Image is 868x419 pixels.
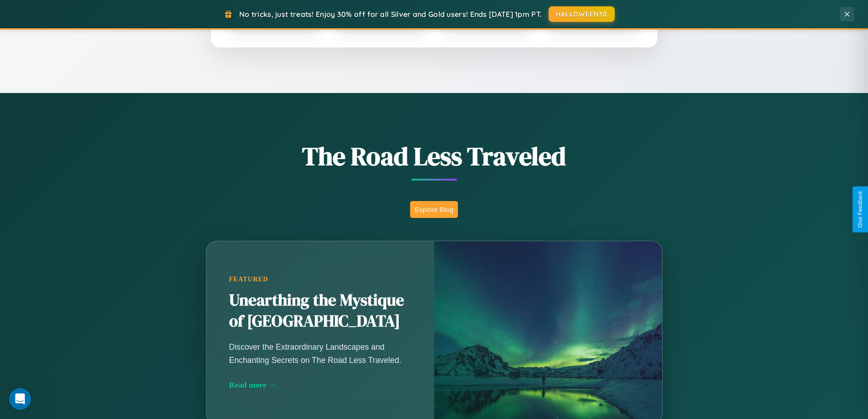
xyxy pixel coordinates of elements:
h1: The Road Less Traveled [161,139,708,174]
iframe: Intercom live chat [9,388,31,410]
h2: Unearthing the Mystique of [GEOGRAPHIC_DATA] [229,290,411,332]
div: Featured [229,275,411,283]
button: Explore Blog [410,201,458,218]
p: Discover the Extraordinary Landscapes and Enchanting Secrets on The Road Less Traveled. [229,341,411,366]
span: No tricks, just treats! Enjoy 30% off for all Silver and Gold users! Ends [DATE] 1pm PT. [239,10,542,19]
div: Read more → [229,380,411,390]
button: HALLOWEEN30 [549,6,615,22]
div: Give Feedback [857,191,863,228]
